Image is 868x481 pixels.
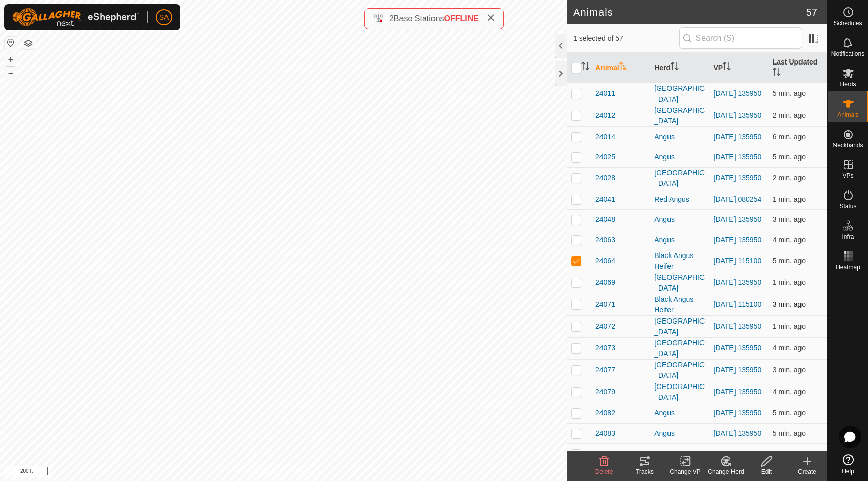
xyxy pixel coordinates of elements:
span: Aug 11, 2025, 4:31 PM [773,300,806,308]
span: Aug 11, 2025, 4:32 PM [773,174,806,182]
span: Aug 11, 2025, 4:34 PM [773,322,806,330]
span: Aug 11, 2025, 4:29 PM [773,409,806,417]
span: 24072 [595,321,615,332]
div: Black Angus Heifer [654,250,705,272]
a: [DATE] 135950 [714,429,762,437]
div: Angus [654,408,705,419]
img: Gallagher Logo [12,8,139,26]
a: [DATE] 135950 [714,278,762,286]
a: [DATE] 135950 [714,322,762,330]
div: Red Angus [654,194,705,205]
span: Neckbands [832,142,863,148]
div: [GEOGRAPHIC_DATA] [654,83,705,105]
span: Notifications [831,51,864,57]
a: [DATE] 080254 [714,195,762,203]
span: Heatmap [836,264,860,270]
span: 24028 [595,173,615,183]
p-sorticon: Activate to sort [773,69,781,77]
span: Schedules [833,20,862,26]
p-sorticon: Activate to sort [723,63,731,72]
button: + [5,53,17,66]
a: [DATE] 135950 [714,153,762,161]
div: Angus [654,152,705,163]
span: 24025 [595,152,615,163]
th: Herd [650,53,709,83]
h2: Animals [573,6,806,18]
div: Angus [654,235,705,245]
div: Tracks [624,467,665,476]
button: – [5,67,17,79]
span: 24064 [595,255,615,266]
div: Angus [654,214,705,225]
span: Status [839,203,856,209]
span: 24012 [595,110,615,121]
span: Aug 11, 2025, 4:31 PM [773,388,806,396]
input: Search (S) [679,27,802,49]
div: Change Herd [706,467,746,476]
a: [DATE] 135950 [714,236,762,244]
div: [GEOGRAPHIC_DATA] [654,338,705,359]
div: [GEOGRAPHIC_DATA] [654,360,705,381]
span: Aug 11, 2025, 4:33 PM [773,278,806,286]
span: Aug 11, 2025, 4:29 PM [773,256,806,265]
a: [DATE] 135950 [714,409,762,417]
a: Privacy Policy [243,468,281,477]
div: [GEOGRAPHIC_DATA] [654,316,705,337]
span: 24083 [595,428,615,439]
span: Aug 11, 2025, 4:31 PM [773,344,806,352]
span: SA [159,12,169,23]
span: OFFLINE [444,14,479,23]
th: Animal [591,53,650,83]
div: Black Angus Heifer [654,294,705,315]
th: VP [710,53,769,83]
p-sorticon: Activate to sort [619,63,627,72]
span: 24069 [595,277,615,288]
span: 24041 [595,194,615,205]
span: 24082 [595,408,615,419]
a: [DATE] 135950 [714,388,762,396]
span: 24073 [595,343,615,354]
a: [DATE] 135950 [714,450,762,458]
span: 24011 [595,88,615,99]
a: [DATE] 135950 [714,215,762,223]
span: 24071 [595,299,615,310]
span: 57 [806,5,817,20]
a: [DATE] 135950 [714,89,762,98]
th: Last Updated [769,53,827,83]
span: Aug 11, 2025, 4:33 PM [773,195,806,203]
span: Aug 11, 2025, 4:29 PM [773,429,806,437]
p-sorticon: Activate to sort [581,63,589,72]
span: 24077 [595,365,615,375]
div: [GEOGRAPHIC_DATA] [654,381,705,403]
span: 24048 [595,214,615,225]
span: Help [842,468,854,474]
div: Angus [654,448,705,459]
div: Angus [654,428,705,439]
a: [DATE] 135950 [714,133,762,141]
span: Aug 11, 2025, 4:29 PM [773,133,806,141]
span: Aug 11, 2025, 4:30 PM [773,89,806,98]
a: Help [828,450,868,478]
div: Angus [654,132,705,142]
span: 24079 [595,387,615,397]
a: [DATE] 115100 [714,256,762,265]
button: Reset Map [5,37,17,49]
a: [DATE] 135950 [714,174,762,182]
span: 24014 [595,132,615,142]
span: Aug 11, 2025, 4:32 PM [773,215,806,223]
span: 1 selected of 57 [573,33,679,44]
span: Aug 11, 2025, 4:30 PM [773,236,806,244]
span: 24063 [595,235,615,245]
span: Base Stations [394,14,444,23]
div: [GEOGRAPHIC_DATA] [654,168,705,189]
button: Map Layers [22,37,35,49]
a: [DATE] 115100 [714,300,762,308]
span: 2 [389,14,394,23]
a: Contact Us [293,468,323,477]
span: Herds [840,81,856,87]
a: [DATE] 135950 [714,344,762,352]
span: 24087 [595,448,615,459]
div: [GEOGRAPHIC_DATA] [654,105,705,126]
span: Aug 11, 2025, 4:30 PM [773,153,806,161]
p-sorticon: Activate to sort [671,63,679,72]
